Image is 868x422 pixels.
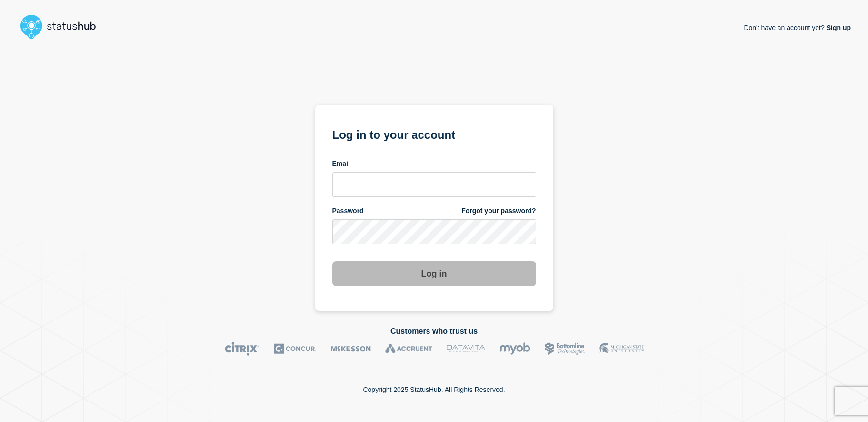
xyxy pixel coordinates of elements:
[461,206,536,216] a: Forgot your password?
[332,219,536,244] input: password input
[274,342,317,356] img: Concur logo
[331,342,371,356] img: McKesson logo
[825,24,851,31] a: Sign up
[599,342,644,356] img: MSU logo
[17,11,108,42] img: StatusHub logo
[332,206,364,216] span: Password
[545,342,585,356] img: Bottomline logo
[332,159,350,168] span: Email
[332,261,536,286] button: Log in
[17,327,851,336] h2: Customers who trust us
[363,386,505,393] p: Copyright 2025 StatusHub. All Rights Reserved.
[744,16,851,39] p: Don't have an account yet?
[499,342,530,356] img: myob logo
[225,342,259,356] img: Citrix logo
[332,125,536,143] h1: Log in to your account
[447,342,485,356] img: DataVita logo
[385,342,432,356] img: Accruent logo
[332,172,536,197] input: email input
